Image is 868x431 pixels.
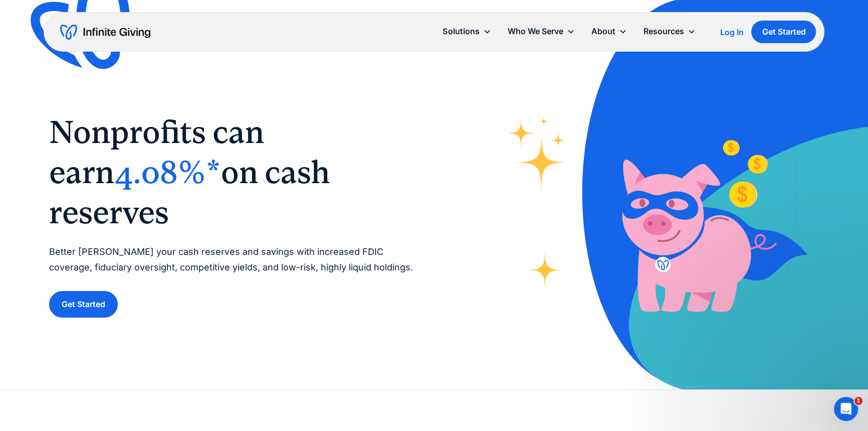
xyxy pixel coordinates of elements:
[591,25,615,38] div: About
[854,397,862,405] span: 1
[635,21,704,42] div: Resources
[60,24,150,40] a: home
[49,291,118,318] a: Get Started
[499,21,583,42] div: Who We Serve
[751,21,816,43] a: Get Started
[720,26,743,38] a: Log In
[435,21,499,42] div: Solutions
[49,113,264,191] span: Nonprofits can earn
[720,28,743,36] div: Log In
[643,25,684,38] div: Resources
[49,112,414,232] h1: ‍ ‍
[114,154,221,191] span: 4.08%*
[49,244,414,275] p: Better [PERSON_NAME] your cash reserves and savings with increased FDIC coverage, fiduciary overs...
[834,397,858,421] iframe: Intercom live chat
[583,21,635,42] div: About
[443,25,479,38] div: Solutions
[507,25,563,38] div: Who We Serve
